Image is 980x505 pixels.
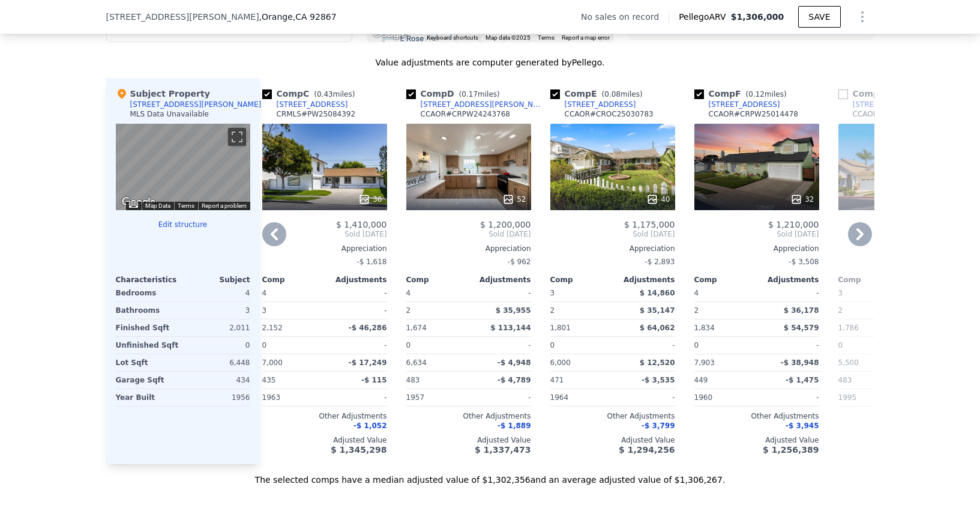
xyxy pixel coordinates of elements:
[640,289,675,297] span: $ 14,860
[550,88,648,100] div: Comp E
[853,100,924,109] div: [STREET_ADDRESS]
[550,229,675,239] span: Sold [DATE]
[759,337,819,354] div: -
[116,319,181,336] div: Finished Sqft
[550,435,675,445] div: Adjusted Value
[421,100,546,109] div: [STREET_ADDRESS][PERSON_NAME]
[353,422,386,430] span: -$ 1,052
[185,389,250,406] div: 1956
[183,275,250,285] div: Subject
[694,302,754,319] div: 2
[550,275,613,285] div: Comp
[106,11,259,23] span: [STREET_ADDRESS][PERSON_NAME]
[694,88,792,100] div: Comp F
[786,422,819,430] span: -$ 3,945
[116,354,181,371] div: Lot Sqft
[262,389,322,406] div: 1963
[741,90,792,98] span: ( miles)
[485,34,531,41] span: Map data ©2025
[640,324,675,332] span: $ 64,062
[262,435,387,445] div: Adjusted Value
[406,275,469,285] div: Comp
[262,324,283,332] span: 2,152
[406,100,546,109] a: [STREET_ADDRESS][PERSON_NAME]
[838,289,843,297] span: 3
[336,220,387,229] span: $ 1,410,000
[406,244,531,253] div: Appreciation
[116,124,250,210] div: Street View
[694,244,819,253] div: Appreciation
[781,358,819,367] span: -$ 38,948
[185,285,250,301] div: 4
[185,319,250,336] div: 2,011
[406,411,531,421] div: Other Adjustments
[550,324,571,332] span: 1,801
[694,324,715,332] span: 1,834
[406,324,427,332] span: 1,674
[615,337,675,354] div: -
[327,389,387,406] div: -
[406,358,427,367] span: 6,634
[327,302,387,319] div: -
[850,5,874,29] button: Show Options
[116,88,210,100] div: Subject Property
[645,258,675,266] span: -$ 2,893
[130,109,209,119] div: MLS Data Unavailable
[327,285,387,301] div: -
[613,275,675,285] div: Adjustments
[228,128,246,146] button: Toggle fullscreen view
[262,100,348,109] a: [STREET_ADDRESS]
[361,376,387,384] span: -$ 115
[370,26,409,42] a: Open this area in Google Maps (opens a new window)
[406,289,411,297] span: 4
[679,11,731,23] span: Pellego ARV
[262,244,387,253] div: Appreciation
[709,100,780,109] div: [STREET_ADDRESS]
[838,275,901,285] div: Comp
[116,372,181,389] div: Garage Sqft
[262,289,267,297] span: 4
[853,109,943,119] div: CCAOR # CRPW25157648
[262,341,267,349] span: 0
[471,337,531,354] div: -
[293,12,337,22] span: , CA 92867
[471,285,531,301] div: -
[277,100,348,109] div: [STREET_ADDRESS]
[406,302,466,319] div: 2
[550,358,571,367] span: 6,000
[325,275,387,285] div: Adjustments
[763,445,819,455] span: $ 1,256,389
[262,411,387,421] div: Other Adjustments
[694,411,819,421] div: Other Adjustments
[406,341,411,349] span: 0
[356,258,386,266] span: -$ 1,618
[838,435,963,445] div: Adjusted Value
[178,202,194,209] a: Terms
[461,90,478,98] span: 0.17
[106,464,874,486] div: The selected comps have a median adjusted value of $1,302,356 and an average adjusted value of $1...
[694,289,699,297] span: 4
[106,56,874,68] div: Value adjustments are computer generated by Pellego .
[597,90,648,98] span: ( miles)
[185,372,250,389] div: 434
[406,435,531,445] div: Adjusted Value
[421,109,511,119] div: CCAOR # CRPW24243768
[185,302,250,319] div: 3
[130,100,262,109] div: [STREET_ADDRESS][PERSON_NAME]
[119,195,158,210] a: Open this area in Google Maps (opens a new window)
[550,244,675,253] div: Appreciation
[838,244,963,253] div: Appreciation
[709,109,799,119] div: CCAOR # CRPW25014478
[838,100,924,109] a: [STREET_ADDRESS]
[838,341,843,349] span: 0
[406,229,531,239] span: Sold [DATE]
[757,275,819,285] div: Adjustments
[116,389,181,406] div: Year Built
[262,302,322,319] div: 3
[838,411,963,421] div: Other Adjustments
[619,445,675,455] span: $ 1,294,256
[789,258,819,266] span: -$ 3,508
[277,109,356,119] div: CRMLS # PW25084392
[490,324,531,332] span: $ 113,144
[550,341,555,349] span: 0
